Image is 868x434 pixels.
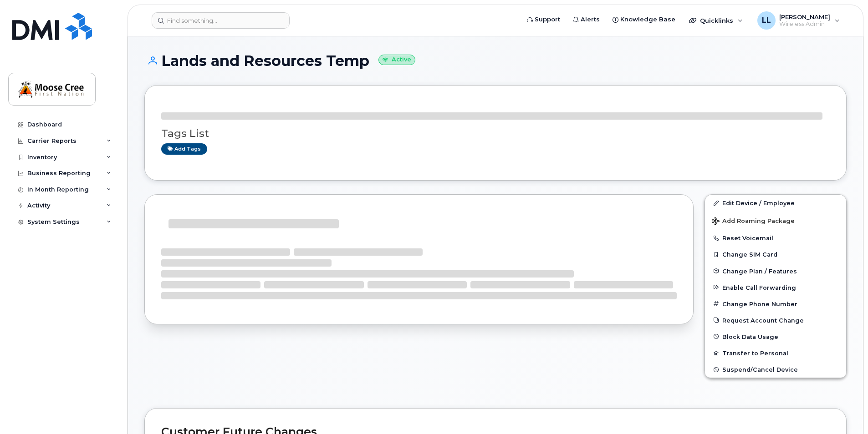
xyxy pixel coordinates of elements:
[705,230,846,246] button: Reset Voicemail
[712,217,795,226] span: Add Roaming Package
[144,53,847,69] h1: Lands and Resources Temp
[705,279,846,296] button: Enable Call Forwarding
[722,366,798,373] span: Suspend/Cancel Device
[705,211,846,230] button: Add Roaming Package
[705,312,846,328] button: Request Account Change
[161,143,207,155] a: Add tags
[705,296,846,312] button: Change Phone Number
[161,128,830,139] h3: Tags List
[722,284,796,291] span: Enable Call Forwarding
[705,361,846,378] button: Suspend/Cancel Device
[705,195,846,211] a: Edit Device / Employee
[705,246,846,262] button: Change SIM Card
[705,345,846,361] button: Transfer to Personal
[378,55,415,65] small: Active
[705,328,846,345] button: Block Data Usage
[722,267,797,274] span: Change Plan / Features
[705,263,846,279] button: Change Plan / Features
